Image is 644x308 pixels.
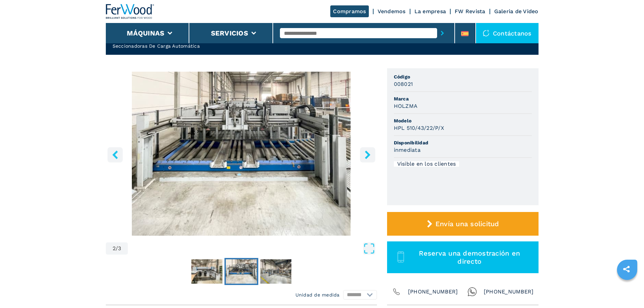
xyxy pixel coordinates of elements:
[118,246,121,251] span: 3
[378,8,406,15] a: Vendemos
[387,212,539,236] button: Envía una solicitud
[330,5,368,17] a: Compramos
[394,95,532,102] span: Marca
[106,72,377,236] div: Go to Slide 2
[113,43,242,49] h2: Seccionadoras De Carga Automática
[394,124,444,132] h3: HPL 510/43/22/P/X
[408,287,458,297] span: [PHONE_NUMBER]
[260,259,291,284] img: e6326e43c24855abb53496319e1e58ed
[408,249,530,265] span: Reserva una demostración en directo
[295,291,340,298] em: Unidad de medida
[484,287,534,297] span: [PHONE_NUMBER]
[387,241,539,273] button: Reserva una demostración en directo
[394,80,413,88] h3: 008021
[116,246,118,251] span: /
[615,278,639,303] iframe: Chat
[129,242,375,255] button: Open Fullscreen
[392,287,401,297] img: Phone
[394,139,532,146] span: Disponibilidad
[394,146,421,154] h3: inmediata
[113,246,116,251] span: 2
[190,258,224,285] button: Go to Slide 1
[224,258,258,285] button: Go to Slide 2
[618,261,635,278] a: sharethis
[414,8,446,15] a: La empresa
[226,259,257,284] img: c5fd3907d6b6b7c2ffd526ce7b15fb10
[468,287,477,297] img: Whatsapp
[394,102,418,110] h3: HOLZMA
[394,117,532,124] span: Modelo
[108,147,123,162] button: left-button
[435,220,499,228] span: Envía una solicitud
[127,29,164,37] button: Máquinas
[455,8,485,15] a: FW Revista
[394,73,532,80] span: Código
[259,258,293,285] button: Go to Slide 3
[394,161,459,167] div: Visible en los clientes
[494,8,539,15] a: Galeria de Video
[106,258,377,285] nav: Thumbnail Navigation
[483,30,490,37] img: Contáctanos
[211,29,248,37] button: Servicios
[360,147,375,162] button: right-button
[106,4,154,19] img: Ferwood
[191,259,222,284] img: 7148439d4c6aacd7d5edda4c3a67330b
[106,72,377,236] img: Seccionadoras De Carga Automática HOLZMA HPL 510/43/22/P/X
[437,25,448,41] button: submit-button
[476,23,539,43] div: Contáctanos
